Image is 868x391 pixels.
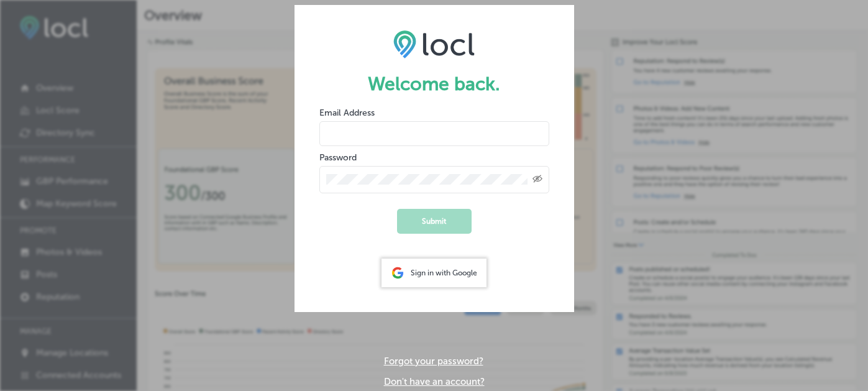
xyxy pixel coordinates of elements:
[397,209,472,234] button: Submit
[393,30,475,58] img: LOCL logo
[384,356,483,367] a: Forgot your password?
[384,376,485,387] a: Don't have an account?
[381,259,487,287] div: Sign in with Google
[532,174,542,185] span: Toggle password visibility
[319,108,375,118] label: Email Address
[319,152,357,163] label: Password
[319,73,549,95] h1: Welcome back.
